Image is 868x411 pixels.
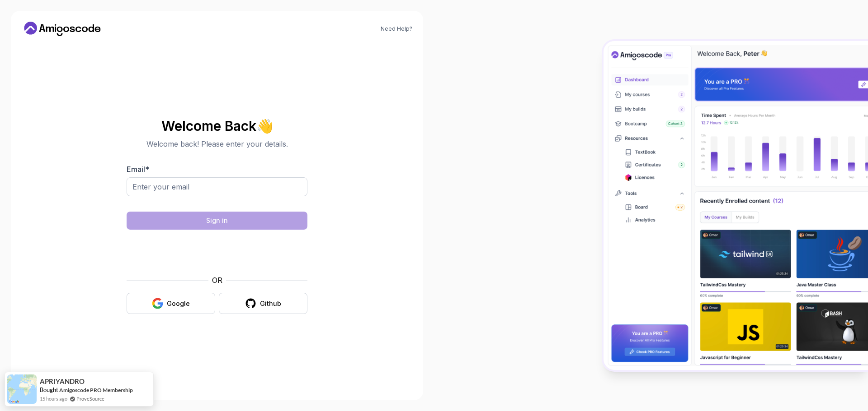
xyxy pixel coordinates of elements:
span: APRIYANDRO [40,378,85,385]
button: Sign in [127,212,307,230]
a: Need Help? [381,25,412,32]
button: Github [219,293,307,314]
a: Home link [22,22,103,36]
div: Github [260,299,281,308]
h2: Welcome Back [127,119,307,133]
div: Google [167,299,190,308]
input: Enter your email [127,177,307,196]
img: Amigoscode Dashboard [604,41,868,370]
img: provesource social proof notification image [7,374,37,404]
div: Sign in [206,216,228,225]
span: Bought [40,386,58,393]
button: Google [127,293,215,314]
a: Amigoscode PRO Membership [59,386,133,394]
iframe: Виджет с флажком для проверки безопасности hCaptcha [149,235,285,269]
a: ProveSource [76,395,104,402]
p: OR [212,275,222,286]
span: 👋 [255,116,275,135]
span: 15 hours ago [40,395,67,402]
label: Email * [127,165,149,174]
p: Welcome back! Please enter your details. [127,139,307,149]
